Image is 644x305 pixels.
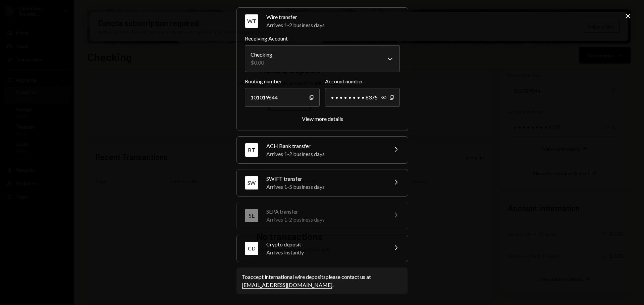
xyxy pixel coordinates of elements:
[266,13,400,21] div: Wire transfer
[266,240,384,248] div: Crypto deposit
[237,169,408,196] button: SWSWIFT transferArrives 1-5 business days
[245,34,400,43] label: Receiving Account
[266,21,400,29] div: Arrives 1-2 business days
[325,77,400,85] label: Account number
[266,175,384,183] div: SWIFT transfer
[245,209,258,222] div: SE
[245,14,258,28] div: WT
[325,88,400,107] div: • • • • • • • • 8375
[242,282,332,289] a: [EMAIL_ADDRESS][DOMAIN_NAME]
[266,150,384,158] div: Arrives 1-2 business days
[237,137,408,163] button: BTACH Bank transferArrives 1-2 business days
[245,45,400,72] button: Receiving Account
[245,77,320,85] label: Routing number
[245,34,400,123] div: WTWire transferArrives 1-2 business days
[237,202,408,229] button: SESEPA transferArrives 1-2 business days
[245,88,320,107] div: 101019644
[245,242,258,255] div: CD
[302,116,343,123] button: View more details
[245,176,258,189] div: SW
[237,8,408,34] button: WTWire transferArrives 1-2 business days
[245,143,258,157] div: BT
[237,235,408,262] button: CDCrypto depositArrives instantly
[302,116,343,122] div: View more details
[266,208,384,216] div: SEPA transfer
[266,183,384,191] div: Arrives 1-5 business days
[266,248,384,256] div: Arrives instantly
[266,142,384,150] div: ACH Bank transfer
[266,216,384,224] div: Arrives 1-2 business days
[242,273,402,289] div: To accept international wire deposits please contact us at .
